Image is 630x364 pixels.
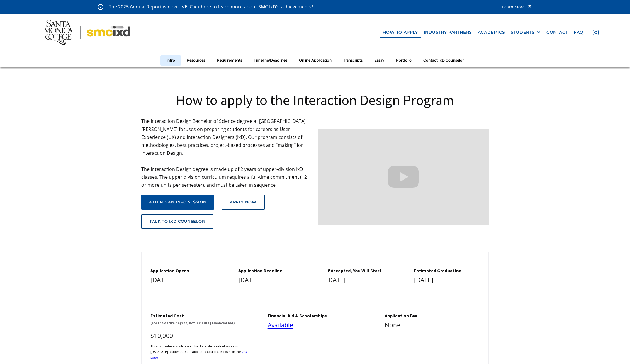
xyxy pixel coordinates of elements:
[385,320,483,331] div: None
[150,331,248,341] div: $10,000
[293,55,337,66] a: Online Application
[511,30,541,35] div: STUDENTS
[527,3,532,11] img: icon - arrow - alert
[369,55,390,66] a: Essay
[160,55,181,66] a: Intro
[593,30,599,35] img: icon - instagram
[511,30,535,35] div: STUDENTS
[150,349,247,359] a: FAQ page
[268,321,293,329] a: Available
[149,200,206,205] div: attend an info session
[150,219,205,224] div: talk to ixd counselor
[181,55,211,66] a: Resources
[380,27,421,38] a: how to apply
[502,5,525,9] div: Learn More
[150,313,248,319] h5: Estimated cost
[414,275,483,285] div: [DATE]
[238,275,307,285] div: [DATE]
[230,200,256,205] div: Apply Now
[421,27,475,38] a: industry partners
[326,268,395,273] h5: If Accepted, You Will Start
[475,27,508,38] a: Academics
[268,313,365,319] h5: financial aid & Scholarships
[150,275,219,285] div: [DATE]
[222,195,264,210] a: Apply Now
[318,129,489,225] iframe: Design your future with a Bachelor's Degree in Interaction Design from Santa Monica College
[544,27,571,38] a: contact
[141,214,213,229] a: talk to ixd counselor
[390,55,417,66] a: Portfolio
[248,55,293,66] a: Timeline/Deadlines
[337,55,369,66] a: Transcripts
[141,117,312,189] p: The Interaction Design Bachelor of Science degree at [GEOGRAPHIC_DATA][PERSON_NAME] focuses on pr...
[211,55,248,66] a: Requirements
[326,275,395,285] div: [DATE]
[414,268,483,273] h5: estimated graduation
[385,313,483,319] h5: Application Fee
[238,268,307,273] h5: Application Deadline
[502,3,532,11] a: Learn More
[44,20,130,45] img: Santa Monica College - SMC IxD logo
[417,55,470,66] a: Contact IxD Counselor
[141,91,489,109] h1: How to apply to the Interaction Design Program
[150,320,248,326] h6: (For the entire degree, not including Financial Aid)
[150,343,248,360] h6: This estimation is calculated for domestic students who are [US_STATE] residents. Read about the ...
[109,3,313,11] p: The 2025 Annual Report is now LIVE! Click here to learn more about SMC IxD's achievements!
[98,4,103,10] img: icon - information - alert
[141,195,214,210] a: attend an info session
[150,268,219,273] h5: Application Opens
[571,27,586,38] a: faq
